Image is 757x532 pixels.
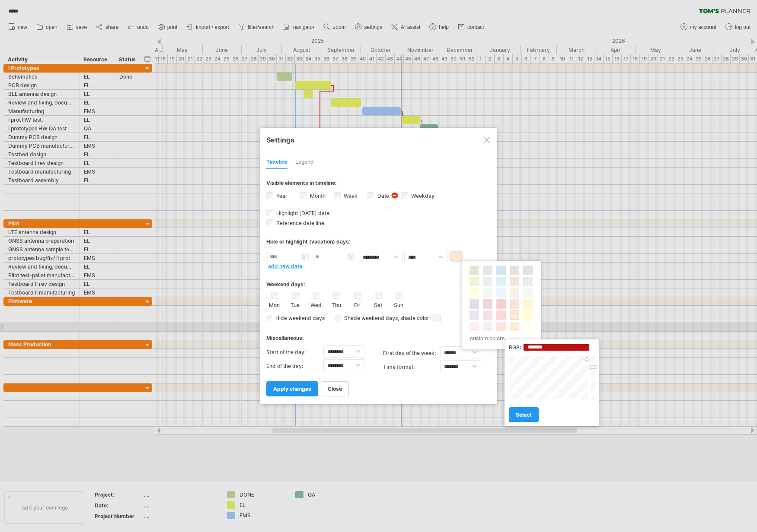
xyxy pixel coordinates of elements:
div: Hide or highlight (vacation) days: [266,238,491,245]
label: Wed [310,300,321,308]
span: Hide weekend days [272,315,325,321]
a: apply changes [266,381,318,396]
label: Sat [373,300,383,308]
a: select [509,407,539,422]
span: apply changes [273,386,311,392]
div: Timeline [266,155,287,169]
label: Fri [352,300,363,308]
label: Start of the day: [266,345,323,359]
label: Mon [269,300,280,308]
label: Thu [331,300,342,308]
div: Settings [266,132,491,147]
span: close [328,386,342,392]
label: RGB: [509,344,521,351]
a: close [321,381,349,396]
label: first day of the week: [383,346,440,360]
label: Time format: [383,360,440,374]
span: Shade weekend days [341,315,398,321]
label: Date [376,193,389,199]
label: End of the day: [266,359,323,373]
label: Week [342,193,358,199]
div: custom colors... [466,332,534,344]
span: Highlight [DATE] date [275,210,329,216]
div: Weekend days: [266,273,491,290]
span: Reference date line [275,220,324,226]
label: Month [308,193,326,199]
label: Year [275,193,287,199]
label: Tue [290,300,300,308]
a: add new date [268,263,302,269]
div: Legend [295,155,314,169]
span: select [516,412,532,418]
span: click here to change the shade color [432,314,441,322]
label: Weekday [409,193,434,199]
span: , shade color: [398,313,441,323]
div: Miscellaneous: [266,326,491,343]
div: Visible elements in timeline: [266,180,491,189]
label: Sun [393,300,404,308]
